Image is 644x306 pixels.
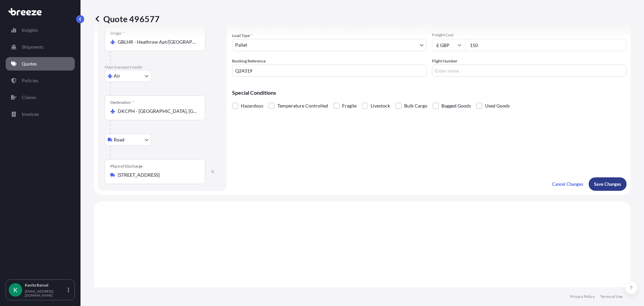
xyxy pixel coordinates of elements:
[232,64,427,77] input: Your internal reference
[441,101,471,111] span: Bagged Goods
[589,177,627,191] button: Save Changes
[13,287,17,293] span: K
[110,164,143,169] div: Place of Discharge
[25,289,66,297] p: [EMAIL_ADDRESS][DOMAIN_NAME]
[547,177,589,191] button: Cancel Changes
[105,134,152,146] button: Select transport
[22,77,38,84] p: Policies
[552,181,583,187] p: Cancel Changes
[485,101,510,111] span: Used Goods
[232,90,627,95] p: Special Conditions
[22,111,39,118] p: Invoices
[235,42,247,48] span: Pallet
[114,73,120,79] span: Air
[404,101,427,111] span: Bulk Cargo
[94,13,160,24] p: Quote 496577
[114,136,124,143] span: Road
[6,107,75,121] a: Invoices
[342,101,357,111] span: Fragile
[105,70,152,82] button: Select transport
[22,60,37,67] p: Quotes
[118,39,197,45] input: Origin
[6,74,75,87] a: Policies
[6,57,75,71] a: Quotes
[110,100,134,105] div: Destination
[118,108,197,115] input: Destination
[277,101,328,111] span: Temperature Controlled
[118,172,197,178] input: Place of Discharge
[570,294,595,299] a: Privacy Policy
[105,64,220,70] p: Main transport mode
[22,44,44,50] p: Shipments
[432,58,458,64] label: Flight Number
[6,40,75,54] a: Shipments
[371,101,390,111] span: Livestock
[432,64,627,77] input: Enter name
[6,24,75,37] a: Insights
[241,101,263,111] span: Hazardous
[594,181,621,187] p: Save Changes
[22,94,36,101] p: Claims
[6,91,75,104] a: Claims
[600,294,623,299] a: Terms of Use
[22,27,38,34] p: Insights
[25,282,66,288] p: Kavita Bansal
[466,39,627,51] input: Enter amount
[232,39,427,51] button: Pallet
[232,58,266,64] label: Booking Reference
